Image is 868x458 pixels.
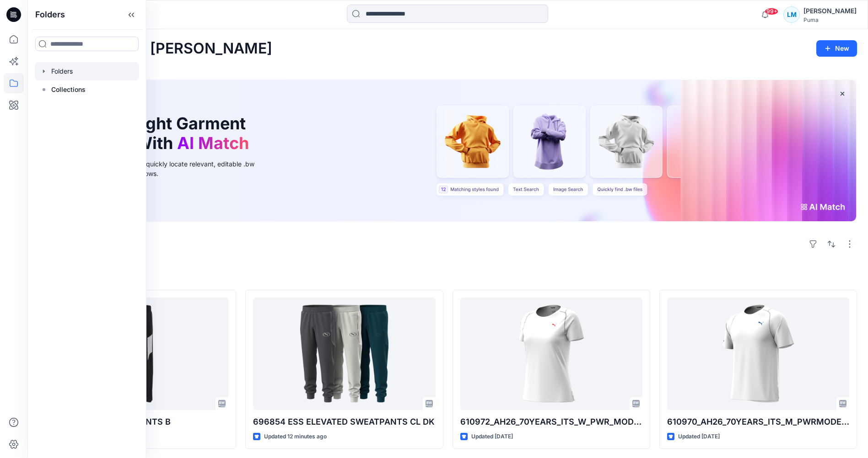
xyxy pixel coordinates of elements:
button: New [816,40,857,57]
h2: Welcome back, [PERSON_NAME] [38,40,272,57]
a: 610970_AH26_70YEARS_ITS_M_PWRMODE_TEE [667,298,849,410]
a: 696854 ESS ELEVATED SWEATPANTS CL DK [253,298,435,410]
div: Puma [803,16,857,23]
p: 610972_AH26_70YEARS_ITS_W_PWR_MODE_TEE [460,415,642,428]
p: 696854 ESS ELEVATED SWEATPANTS CL DK [253,415,435,428]
p: Updated [DATE] [678,432,720,442]
p: 610970_AH26_70YEARS_ITS_M_PWRMODE_TEE [667,415,849,428]
div: [PERSON_NAME] [803,5,857,16]
h4: Styles [38,270,857,281]
a: 610972_AH26_70YEARS_ITS_W_PWR_MODE_TEE [460,298,642,410]
span: AI Match [177,133,249,153]
h1: Find the Right Garment Instantly With [61,114,253,153]
div: LM [783,6,800,23]
p: Collections [51,84,86,95]
span: 99+ [765,8,778,15]
div: Use text or image search to quickly locate relevant, editable .bw files for faster design workflows. [61,159,267,178]
p: Updated [DATE] [471,432,513,442]
p: Updated 12 minutes ago [264,432,327,442]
